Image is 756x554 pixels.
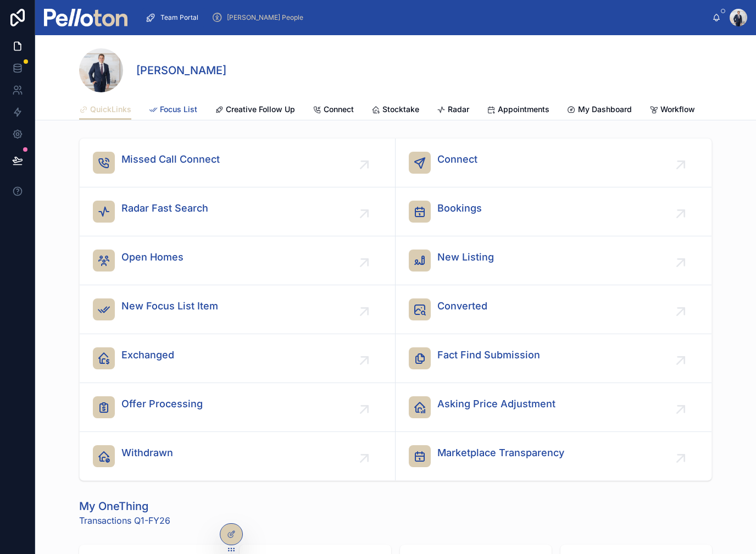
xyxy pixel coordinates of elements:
[437,201,482,216] span: Bookings
[487,99,549,121] a: Appointments
[80,334,396,383] a: Exchanged
[80,383,396,432] a: Offer Processing
[437,347,540,363] span: Fact Find Submission
[136,5,712,30] div: scrollable content
[80,187,396,236] a: Radar Fast Search
[136,63,226,78] h1: [PERSON_NAME]
[121,396,203,412] span: Offer Processing
[396,138,711,187] a: Connect
[149,99,197,121] a: Focus List
[324,104,354,115] span: Connect
[382,104,419,115] span: Stocktake
[79,99,131,120] a: QuickLinks
[121,250,184,265] span: Open Homes
[313,99,354,121] a: Connect
[437,250,494,265] span: New Listing
[79,498,170,514] h1: My OneThing
[215,99,295,121] a: Creative Follow Up
[80,432,396,480] a: Withdrawn
[79,514,170,527] span: Transactions Q1-FY26
[227,13,303,22] span: [PERSON_NAME] People
[121,201,208,216] span: Radar Fast Search
[448,104,469,115] span: Radar
[142,8,206,27] a: Team Portal
[437,298,487,314] span: Converted
[90,104,131,115] span: QuickLinks
[160,104,197,115] span: Focus List
[396,187,711,236] a: Bookings
[396,432,711,480] a: Marketplace Transparency
[121,152,220,167] span: Missed Call Connect
[371,99,419,121] a: Stocktake
[498,104,549,115] span: Appointments
[396,383,711,432] a: Asking Price Adjustment
[396,236,711,285] a: New Listing
[437,99,469,121] a: Radar
[396,334,711,383] a: Fact Find Submission
[437,396,555,412] span: Asking Price Adjustment
[567,99,632,121] a: My Dashboard
[208,8,311,27] a: [PERSON_NAME] People
[80,285,396,334] a: New Focus List Item
[437,445,564,461] span: Marketplace Transparency
[121,298,218,314] span: New Focus List Item
[121,445,173,461] span: Withdrawn
[437,152,477,167] span: Connect
[226,104,295,115] span: Creative Follow Up
[660,104,695,115] span: Workflow
[649,99,695,121] a: Workflow
[578,104,632,115] span: My Dashboard
[80,138,396,187] a: Missed Call Connect
[121,347,174,363] span: Exchanged
[160,13,198,22] span: Team Portal
[80,236,396,285] a: Open Homes
[396,285,711,334] a: Converted
[44,9,127,26] img: App logo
